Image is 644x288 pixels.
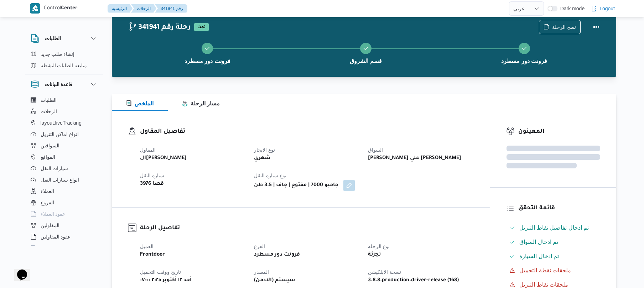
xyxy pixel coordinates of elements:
[28,231,100,242] button: عقود المقاولين
[61,6,78,11] b: Center
[287,34,445,71] button: قسم الشروق
[140,276,192,285] b: أحد ١٢ أكتوبر ٢٠٢٥ ٠٧:٠٠
[41,164,68,173] span: سيارات النقل
[41,153,55,161] span: المواقع
[41,176,79,184] span: انواع سيارات النقل
[140,269,181,275] span: تاريخ ووقت التحميل
[31,80,98,89] button: قاعدة البيانات
[28,151,100,163] button: المواقع
[140,251,165,259] b: Frontdoor
[204,46,210,51] svg: Step 1 is complete
[368,276,459,285] b: 3.8.8.production.driver-release (168)
[539,20,581,34] button: نسخ الرحلة
[25,94,103,248] div: قاعدة البيانات
[368,147,383,153] span: السواق
[599,4,615,13] span: Logout
[507,222,600,234] button: تم ادخال تفاصيل نفاط التنزيل
[45,34,61,43] h3: الطلبات
[28,129,100,140] button: انواع اماكن التنزيل
[552,23,576,31] span: نسخ الرحلة
[128,23,191,32] h2: 341941 رحلة رقم
[31,34,98,43] button: الطلبات
[41,187,54,195] span: العملاء
[521,46,527,51] svg: Step 3 is complete
[28,94,100,106] button: الطلبات
[41,119,82,127] span: layout.liveTracking
[519,282,568,288] span: ملحقات نقاط التنزيل
[41,198,54,207] span: الفروع
[28,185,100,197] button: العملاء
[28,163,100,174] button: سيارات النقل
[518,127,600,137] h3: المعينون
[30,3,40,14] img: X8yXhbKr1z7QwAAAABJRU5ErkJggg==
[501,57,547,66] span: فرونت دور مسطرد
[254,173,286,178] span: نوع سيارة النقل
[28,140,100,151] button: السواقين
[254,181,338,190] b: جامبو 7000 | مفتوح | جاف | 3.5 طن
[350,57,381,66] span: قسم الشروق
[41,141,59,150] span: السواقين
[363,46,369,51] svg: Step 2 is complete
[194,23,209,31] span: تمت
[507,251,600,262] button: تم ادخال السيارة
[28,220,100,231] button: المقاولين
[28,197,100,208] button: الفروع
[182,100,220,106] span: مسار الرحلة
[254,251,300,259] b: فرونت دور مسطرد
[41,210,66,218] span: عقود العملاء
[519,224,589,232] span: تم ادخال تفاصيل نفاط التنزيل
[254,244,265,249] span: الفرع
[7,260,30,281] iframe: chat widget
[41,61,87,70] span: متابعة الطلبات النشطة
[41,221,59,230] span: المقاولين
[185,57,230,66] span: فرونت دور مسطرد
[519,253,559,259] span: تم ادخال السيارة
[28,48,100,60] button: إنشاء طلب جديد
[45,80,73,89] h3: قاعدة البيانات
[28,208,100,220] button: عقود العملاء
[108,4,133,13] button: الرئيسيه
[368,154,461,163] b: [PERSON_NAME] علي [PERSON_NAME]
[507,265,600,276] button: ملحقات نقطة التحميل
[41,130,79,138] span: انواع اماكن التنزيل
[519,239,558,245] span: تم ادخال السواق
[197,25,206,30] b: تمت
[41,96,57,104] span: الطلبات
[28,174,100,185] button: انواع سيارات النقل
[41,107,57,116] span: الرحلات
[519,238,558,246] span: تم ادخال السواق
[519,266,571,275] span: ملحقات نقطة التحميل
[41,232,71,241] span: عقود المقاولين
[41,244,70,252] span: اجهزة التليفون
[131,4,156,13] button: الرحلات
[140,154,187,163] b: ال[PERSON_NAME]
[155,4,187,13] button: 341941 رقم
[140,244,154,249] span: العميل
[445,34,603,71] button: فرونت دور مسطرد
[28,60,100,71] button: متابعة الطلبات النشطة
[519,252,559,261] span: تم ادخال السيارة
[557,6,585,11] span: Dark mode
[41,50,75,58] span: إنشاء طلب جديد
[507,236,600,248] button: تم ادخال السواق
[589,20,603,34] button: Actions
[254,276,295,285] b: (سيستم (الادمن
[140,147,156,153] span: المقاول
[368,251,381,259] b: تجزئة
[140,224,474,233] h3: تفاصيل الرحلة
[25,48,103,74] div: الطلبات
[254,154,271,163] b: شهري
[126,100,154,106] span: الملخص
[254,269,269,275] span: المصدر
[588,1,618,16] button: Logout
[368,244,390,249] span: نوع الرحله
[368,269,401,275] span: نسخة الابلكيشن
[140,127,474,137] h3: تفاصيل المقاول
[254,147,275,153] span: نوع الايجار
[28,106,100,117] button: الرحلات
[140,180,164,188] b: قصا 3976
[28,242,100,254] button: اجهزة التليفون
[128,34,287,71] button: فرونت دور مسطرد
[519,267,571,273] span: ملحقات نقطة التحميل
